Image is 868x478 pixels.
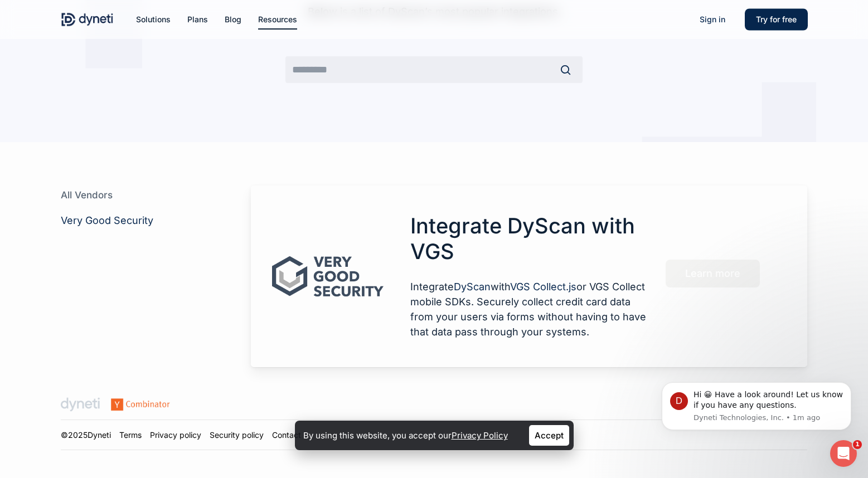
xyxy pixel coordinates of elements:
[645,365,868,448] iframe: Intercom notifications message
[410,279,648,339] p: Integrate with or VGS Collect mobile SDKs. Securely collect credit card data from your users via ...
[225,13,241,26] a: Blog
[410,279,648,339] div: Page 3
[745,13,808,26] a: Try for free
[685,268,740,279] span: Learn more
[454,281,491,292] a: DyScan
[119,430,142,440] a: Terms
[150,430,201,440] a: Privacy policy
[830,440,857,467] iframe: Intercom live chat
[187,14,208,24] span: Plans
[68,430,88,440] span: 2025
[136,14,171,24] span: Solutions
[258,13,297,26] a: Resources
[700,14,725,24] span: Sign in
[187,13,208,26] a: Plans
[303,428,508,443] p: By using this website, you accept our
[853,440,862,449] span: 1
[688,13,736,26] a: Sign in
[666,260,760,287] a: Learn more
[61,430,111,440] a: ©2025Dyneti
[136,13,171,26] a: Solutions
[756,14,797,24] span: Try for free
[510,281,576,292] a: VGS Collect.js
[210,430,264,440] a: Security policy
[61,186,236,204] h4: All Vendors
[452,430,508,441] a: Privacy Policy
[258,14,297,24] span: Resources
[61,214,153,226] a: Very Good Security
[225,14,241,24] span: Blog
[410,213,648,264] h3: Integrate DyScan with VGS
[410,213,648,264] div: Page 3
[529,425,569,446] a: Accept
